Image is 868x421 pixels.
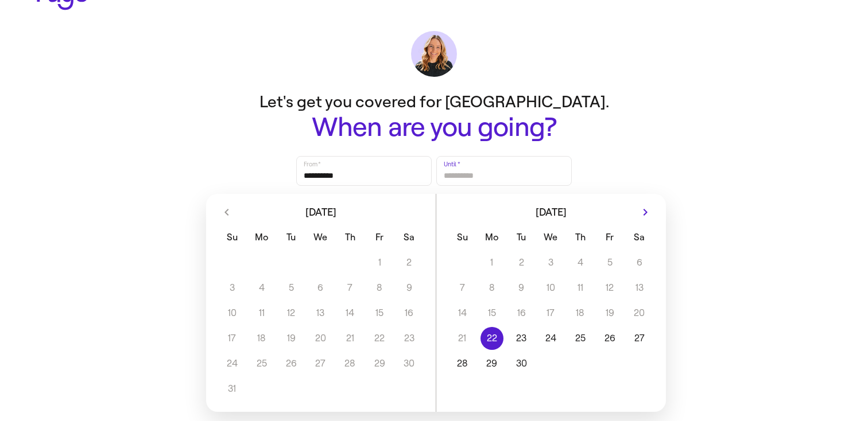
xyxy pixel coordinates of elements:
button: 28 [448,352,477,375]
span: Sunday [219,226,246,249]
button: 23 [506,327,536,350]
span: [DATE] [305,207,336,217]
span: Wednesday [537,226,564,249]
span: Thursday [336,226,363,249]
button: Next month [636,203,654,221]
span: Friday [596,226,623,249]
button: 25 [565,327,595,350]
label: From [303,158,321,170]
span: Monday [248,226,275,249]
button: 27 [625,327,654,350]
span: Friday [366,226,393,249]
button: 30 [506,352,536,375]
span: Monday [478,226,505,249]
button: 24 [536,327,565,350]
p: Let's get you covered for [GEOGRAPHIC_DATA]. [204,91,664,113]
span: Tuesday [507,226,534,249]
span: Saturday [396,226,423,249]
span: Tuesday [277,226,304,249]
span: Saturday [626,226,653,249]
label: Until [443,158,461,170]
span: Sunday [449,226,476,249]
button: 26 [595,327,625,350]
span: Thursday [567,226,594,249]
span: [DATE] [536,207,567,217]
h1: When are you going? [204,113,664,142]
button: 29 [477,352,506,375]
button: 22 [477,327,506,350]
span: Wednesday [307,226,334,249]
